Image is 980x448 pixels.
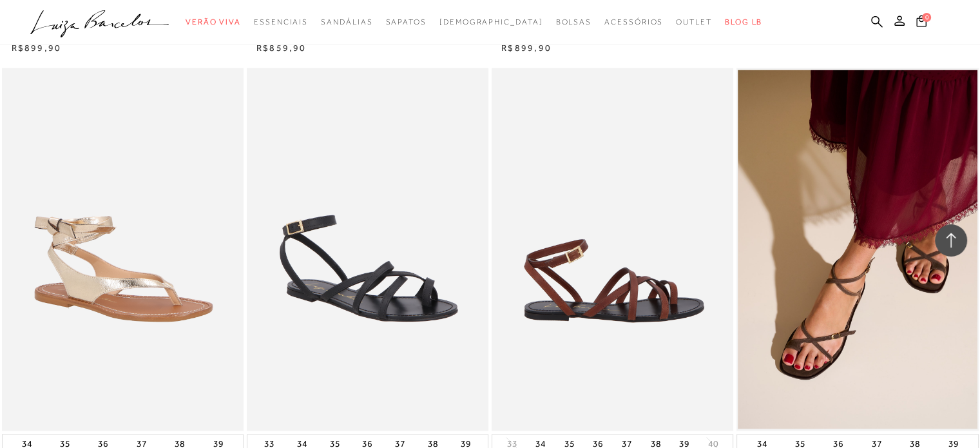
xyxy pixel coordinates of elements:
[922,13,931,22] span: 0
[501,43,552,53] span: R$899,90
[725,10,762,34] a: BLOG LB
[248,70,487,429] a: SANDÁLIA RASTEIRA EM COURO PRETO COM TIRAS CRUZADAS SANDÁLIA RASTEIRA EM COURO PRETO COM TIRAS CR...
[439,10,543,34] a: noSubCategoriesText
[186,10,241,34] a: categoryNavScreenReaderText
[604,10,663,34] a: categoryNavScreenReaderText
[676,10,712,34] a: categoryNavScreenReaderText
[3,70,242,429] a: SANDÁLIA DE DEDO EM METALIZADO DOURADO COM AMARRAÇÃO NO TORNOZELO SANDÁLIA DE DEDO EM METALIZADO ...
[493,70,732,429] a: SANDÁLIA RASTEIRA EM COURO CAFÉ COM TIRAS CRUZADAS
[321,10,372,34] a: categoryNavScreenReaderText
[186,17,241,26] span: Verão Viva
[439,17,543,26] span: [DEMOGRAPHIC_DATA]
[676,17,712,26] span: Outlet
[604,17,663,26] span: Acessórios
[725,17,762,26] span: BLOG LB
[3,70,242,429] img: SANDÁLIA DE DEDO EM METALIZADO DOURADO COM AMARRAÇÃO NO TORNOZELO
[385,17,426,26] span: Sapatos
[248,70,487,429] img: SANDÁLIA RASTEIRA EM COURO PRETO COM TIRAS CRUZADAS
[256,43,307,53] span: R$859,90
[12,43,62,53] span: R$899,90
[493,68,733,431] img: SANDÁLIA RASTEIRA EM COURO CAFÉ COM TIRAS CRUZADAS
[738,70,977,429] img: RASTEIRA EM COURO CAFÉ COM TIRAS FINAS E TORNOZELEIRA
[912,14,930,32] button: 0
[254,10,308,34] a: categoryNavScreenReaderText
[254,17,308,26] span: Essenciais
[738,70,977,429] a: RASTEIRA EM COURO CAFÉ COM TIRAS FINAS E TORNOZELEIRA RASTEIRA EM COURO CAFÉ COM TIRAS FINAS E TO...
[555,10,591,34] a: categoryNavScreenReaderText
[385,10,426,34] a: categoryNavScreenReaderText
[321,17,372,26] span: Sandálias
[555,17,591,26] span: Bolsas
